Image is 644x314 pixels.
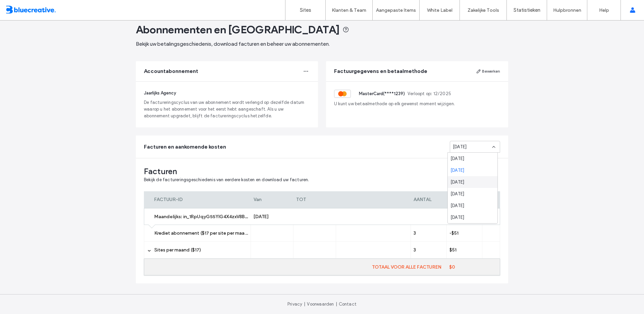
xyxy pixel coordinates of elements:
span: Jaarlijks Agency [144,90,176,95]
a: Voorwaarden [307,302,334,307]
span: AANTAL [414,197,432,202]
a: Contact [339,302,357,307]
span: | [336,302,337,307]
label: $0 [446,264,500,270]
span: Krediet abonnement ($17 per site per maand) [154,230,252,236]
span: Van [254,197,262,202]
span: [DATE] [450,179,464,186]
span: Sites per maand ($17) [154,247,201,253]
span: Help [15,5,29,11]
span: [DATE] [450,214,464,221]
label: Zakelijke Tools [468,7,499,13]
a: Privacy [287,302,302,307]
label: Hulpbronnen [553,7,581,13]
span: 3 [414,247,416,253]
span: TOTAAL VOOR ALLE FACTUREN [372,264,441,270]
span: Facturen en aankomende kosten [144,143,226,151]
span: Verloopt op: 12 / 2025 [408,90,451,97]
span: | [304,302,305,307]
span: [DATE] [254,214,269,220]
label: Sites [300,7,311,13]
span: [DATE] [453,144,467,150]
span: MasterCard (**** 1239 ) [359,90,405,97]
label: White Label [427,7,452,13]
span: U kunt uw betaalmethode op elk gewenst moment wijzigen. [334,101,500,107]
span: Factuurgegevens en betaalmethode [334,68,427,75]
label: Klanten & Team [332,7,366,13]
button: Bewerken [476,67,500,75]
span: Maandelijks: in_1RpUqyG55YlG4X4zxV8BnpPA [154,214,257,220]
span: TOT [296,197,306,202]
span: [DATE] [450,155,464,162]
span: Bekijk de factureringsgeschiedenis van eerdere kosten en download uw facturen. [144,177,309,182]
span: -$51 [449,230,459,236]
label: Statistieken [514,7,540,13]
label: Help [599,7,609,13]
span: De factureringscyclus van uw abonnement wordt verlengd op dezelfde datum waarop u het abonnement ... [144,99,310,119]
span: Bekijk uw betalingsgeschiedenis, download facturen en beheer uw abonnementen. [136,41,330,47]
span: $51 [449,247,457,253]
span: FACTUUR-ID [154,197,183,202]
span: [DATE] [450,167,464,174]
span: 3 [414,230,416,236]
span: Abonnementen en [GEOGRAPHIC_DATA] [136,23,340,36]
span: [DATE] [450,202,464,209]
label: Aangepaste Items [376,7,416,13]
span: Facturen [144,166,500,176]
span: Accountabonnement [144,68,198,75]
span: [DATE] [450,191,464,197]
